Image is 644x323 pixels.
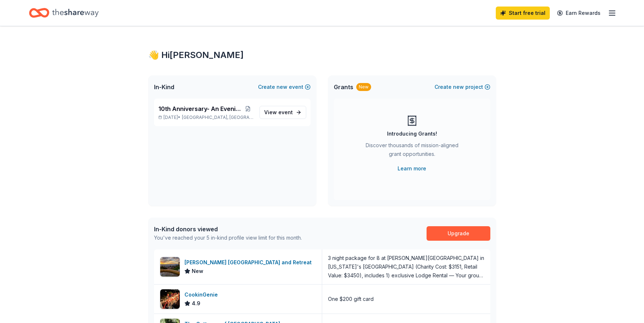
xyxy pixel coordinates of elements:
p: [DATE] • [158,115,254,120]
a: Upgrade [427,226,490,241]
button: Createnewproject [435,83,490,91]
a: View event [259,106,306,119]
span: event [278,109,293,115]
button: Createnewevent [258,83,311,91]
div: You've reached your 5 in-kind profile view limit for this month. [154,233,302,242]
span: 4.9 [192,299,200,308]
div: New [356,83,371,91]
div: 👋 Hi [PERSON_NAME] [148,49,496,61]
div: [PERSON_NAME] [GEOGRAPHIC_DATA] and Retreat [184,258,315,267]
span: New [192,267,203,276]
a: Earn Rewards [553,7,605,20]
div: Introducing Grants! [387,129,437,138]
span: Grants [334,83,353,91]
div: 3 night package for 8 at [PERSON_NAME][GEOGRAPHIC_DATA] in [US_STATE]'s [GEOGRAPHIC_DATA] (Charit... [328,254,485,280]
div: CookinGenie [184,290,221,299]
a: Learn more [398,164,426,173]
a: Home [29,4,99,21]
div: In-Kind donors viewed [154,225,302,233]
span: 10th Anniversary- An Evening of Magic [158,104,243,113]
span: new [277,83,287,91]
div: One $200 gift card [328,295,374,303]
img: Image for Downing Mountain Lodge and Retreat [160,257,180,277]
a: Start free trial [496,7,550,20]
span: [GEOGRAPHIC_DATA], [GEOGRAPHIC_DATA] [182,115,253,120]
span: new [453,83,464,91]
span: In-Kind [154,83,174,91]
span: View [264,108,293,117]
div: Discover thousands of mission-aligned grant opportunities. [363,141,461,161]
img: Image for CookinGenie [160,289,180,309]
